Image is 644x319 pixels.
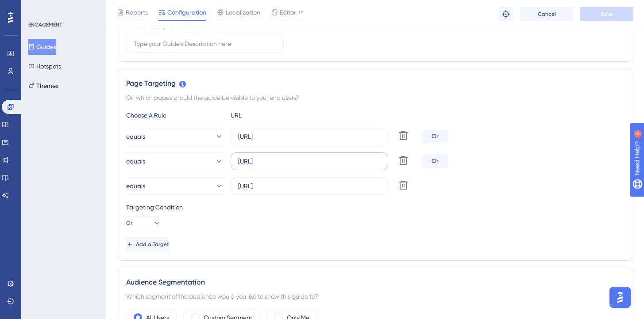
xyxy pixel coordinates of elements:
span: Or [126,220,132,227]
div: Which segment of the audience would you like to show this guide to? [126,291,624,302]
span: Need Help? [21,2,55,13]
span: Cancel [538,11,556,18]
span: Save [601,11,613,18]
span: Configuration [167,7,206,18]
span: equals [126,181,145,191]
div: Page Targeting [126,78,624,89]
div: Audience Segmentation [126,277,624,288]
div: 4 [62,4,64,11]
div: Choose A Rule [126,110,224,121]
span: Add a Target [136,241,169,248]
input: yourwebsite.com/path [238,156,381,166]
button: Hotspots [28,58,61,74]
button: Guides [28,39,56,55]
span: Localization [226,7,260,18]
button: Or [126,216,162,230]
button: equals [126,152,224,170]
div: Or [422,154,448,168]
div: ENGAGEMENT [28,21,62,28]
button: Themes [28,78,58,94]
div: On which pages should the guide be visible to your end users? [126,92,624,103]
div: Or [422,129,448,144]
button: Save [580,7,633,21]
span: Reports [126,7,148,18]
button: Add a Target [126,237,169,251]
span: Editor [280,7,296,18]
div: Targeting Condition [126,202,624,213]
input: Type your Guide’s Description here [134,39,276,49]
button: equals [126,128,224,145]
div: URL [231,110,328,121]
span: equals [126,131,145,142]
button: equals [126,177,224,195]
span: equals [126,156,145,167]
input: yourwebsite.com/path [238,181,381,191]
input: yourwebsite.com/path [238,132,381,141]
iframe: UserGuiding AI Assistant Launcher [607,284,633,311]
button: Cancel [520,7,573,21]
